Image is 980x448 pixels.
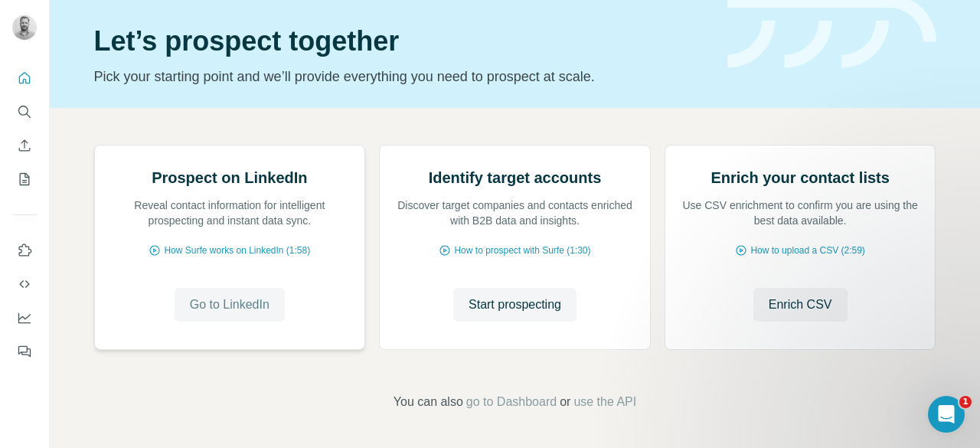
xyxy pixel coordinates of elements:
[469,296,561,314] span: Start prospecting
[12,64,37,92] button: Quick start
[12,98,37,126] button: Search
[560,393,570,411] span: or
[681,198,920,228] p: Use CSV enrichment to confirm you are using the best data available.
[94,26,709,57] h1: Let’s prospect together
[453,288,577,322] button: Start prospecting
[769,296,832,314] span: Enrich CSV
[959,396,972,408] span: 1
[12,15,37,40] img: Avatar
[928,396,965,433] iframe: Intercom live chat
[466,393,557,411] button: go to Dashboard
[753,288,848,322] button: Enrich CSV
[12,304,37,332] button: Dashboard
[429,167,602,188] h2: Identify target accounts
[394,393,463,411] span: You can also
[750,244,864,257] span: How to upload a CSV (2:59)
[94,66,709,87] p: Pick your starting point and we’ll provide everything you need to prospect at scale.
[12,165,37,193] button: My lists
[164,244,310,257] span: How Surfe works on LinkedIn (1:58)
[110,198,350,228] p: Reveal contact information for intelligent prospecting and instant data sync.
[152,167,307,188] h2: Prospect on LinkedIn
[12,237,37,264] button: Use Surfe on LinkedIn
[395,198,635,228] p: Discover target companies and contacts enriched with B2B data and insights.
[12,132,37,159] button: Enrich CSV
[190,296,269,314] span: Go to LinkedIn
[573,393,636,411] button: use the API
[12,270,37,298] button: Use Surfe API
[175,288,285,322] button: Go to LinkedIn
[710,167,889,188] h2: Enrich your contact lists
[454,244,590,257] span: How to prospect with Surfe (1:30)
[12,338,37,365] button: Feedback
